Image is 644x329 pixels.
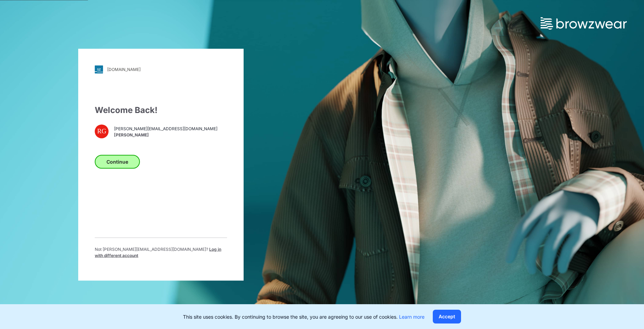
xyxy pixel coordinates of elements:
button: Continue [95,155,140,168]
img: browzwear-logo.73288ffb.svg [541,17,627,30]
p: Not [PERSON_NAME][EMAIL_ADDRESS][DOMAIN_NAME] ? [95,246,227,258]
div: RG [95,124,109,138]
span: [PERSON_NAME][EMAIL_ADDRESS][DOMAIN_NAME] [114,126,217,132]
span: [PERSON_NAME] [114,132,217,138]
button: Accept [433,310,461,323]
div: Welcome Back! [95,104,227,116]
img: svg+xml;base64,PHN2ZyB3aWR0aD0iMjgiIGhlaWdodD0iMjgiIHZpZXdCb3g9IjAgMCAyOCAyOCIgZmlsbD0ibm9uZSIgeG... [95,65,103,73]
p: This site uses cookies. By continuing to browse the site, you are agreeing to our use of cookies. [183,313,425,320]
a: [DOMAIN_NAME] [95,65,227,73]
a: Learn more [399,314,425,320]
div: [DOMAIN_NAME] [107,67,141,72]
